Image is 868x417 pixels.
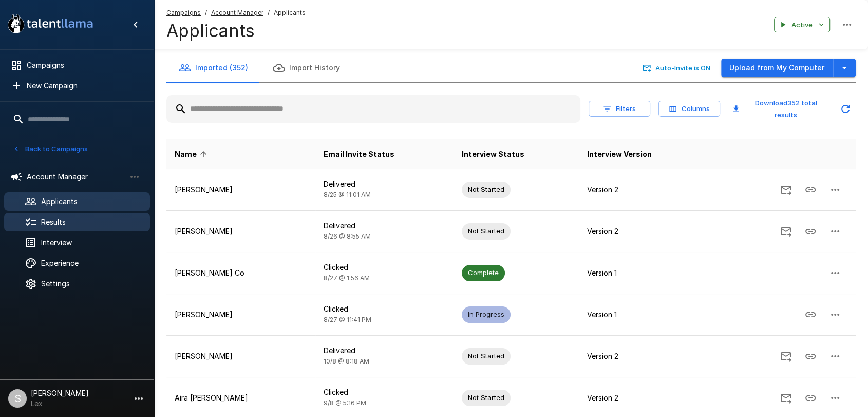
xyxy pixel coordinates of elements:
span: Send Invitation [773,185,798,193]
u: Account Manager [211,9,263,16]
p: Version 2 [587,393,699,403]
span: Not Started [462,351,511,361]
button: Filters [589,101,650,117]
p: Delivered [324,179,445,189]
p: [PERSON_NAME] [175,226,307,237]
span: 8/25 @ 11:01 AM [324,191,371,198]
span: Send Invitation [773,351,798,360]
p: [PERSON_NAME] Co [175,268,307,278]
span: Copy Interview Link [798,310,823,318]
p: Version 2 [587,351,699,361]
button: Active [774,17,830,33]
button: Imported (352) [166,53,260,82]
p: [PERSON_NAME] [175,310,307,320]
span: / [268,8,270,18]
button: Updated Today - 7:57 PM [835,99,856,119]
span: Copy Interview Link [798,185,823,193]
span: Email Invite Status [324,148,394,160]
span: Copy Interview Link [798,393,823,402]
span: Send Invitation [773,226,798,235]
button: Auto-Invite is ON [640,60,713,76]
span: / [205,8,207,18]
span: Name [175,148,210,160]
button: Upload from My Computer [721,59,833,78]
span: 8/27 @ 1:56 AM [324,274,370,282]
button: Columns [658,101,720,117]
p: Clicked [324,262,445,273]
p: [PERSON_NAME] [175,185,307,195]
span: Interview Version [587,148,652,160]
span: 8/26 @ 8:55 AM [324,232,371,240]
p: Version 1 [587,310,699,320]
button: Import History [260,53,352,82]
p: Clicked [324,387,445,397]
span: 8/27 @ 11:41 PM [324,316,371,323]
p: Delivered [324,221,445,231]
span: Complete [462,268,505,278]
span: Not Started [462,226,511,236]
p: Delivered [324,346,445,356]
span: 10/8 @ 8:18 AM [324,357,369,365]
p: Aira [PERSON_NAME] [175,393,307,403]
u: Campaigns [166,9,201,16]
p: Clicked [324,304,445,314]
span: Applicants [274,8,306,18]
span: Copy Interview Link [798,226,823,235]
span: Send Invitation [773,393,798,402]
span: Copy Interview Link [798,351,823,360]
span: In Progress [462,310,511,319]
p: Version 1 [587,268,699,278]
p: Version 2 [587,226,699,237]
button: Download352 total results [728,95,831,123]
span: Not Started [462,185,511,194]
p: [PERSON_NAME] [175,351,307,361]
span: Not Started [462,393,511,403]
p: Version 2 [587,185,699,195]
h4: Applicants [166,20,306,42]
span: 9/8 @ 5:16 PM [324,399,366,407]
span: Interview Status [462,148,524,160]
